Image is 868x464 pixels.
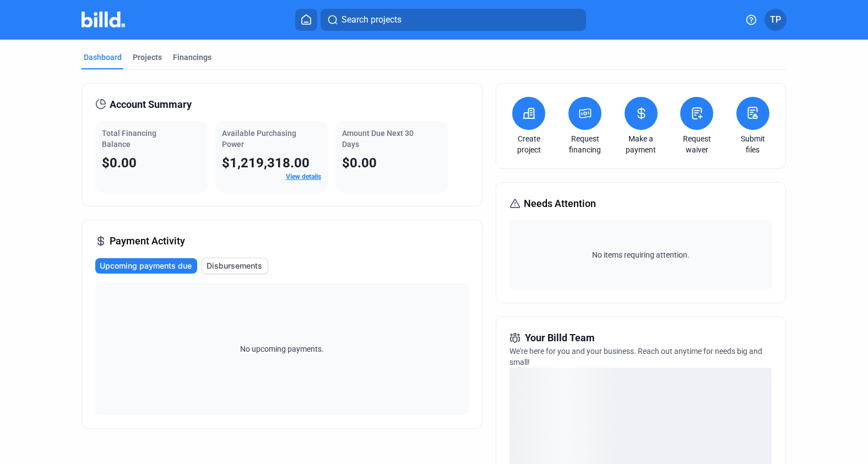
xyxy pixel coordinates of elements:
[342,155,377,171] span: $0.00
[524,196,596,211] span: Needs Attention
[677,133,716,155] a: Request waiver
[764,9,786,31] button: TP
[566,133,604,155] a: Request financing
[509,347,762,367] span: We're here for you and your business. Reach out anytime for needs big and small!
[342,129,414,149] span: Amount Due Next 30 Days
[82,12,125,28] img: Billd Company Logo
[509,133,548,155] a: Create project
[173,52,211,63] div: Financings
[95,258,197,274] button: Upcoming payments due
[233,343,331,354] span: No upcoming payments.
[102,129,156,149] span: Total Financing Balance
[84,52,122,63] div: Dashboard
[770,13,781,26] span: TP
[222,155,310,171] span: $1,219,318.00
[341,13,402,26] span: Search projects
[133,52,162,63] div: Projects
[286,173,321,181] a: View details
[102,155,137,171] span: $0.00
[222,129,296,149] span: Available Purchasing Power
[622,133,660,155] a: Make a payment
[525,330,595,346] span: Your Billd Team
[514,249,767,260] span: No items requiring attention.
[321,9,586,31] button: Search projects
[202,258,268,274] button: Disbursements
[100,260,192,271] span: Upcoming payments due
[207,260,262,271] span: Disbursements
[110,233,185,249] span: Payment Activity
[110,97,192,112] span: Account Summary
[734,133,772,155] a: Submit files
